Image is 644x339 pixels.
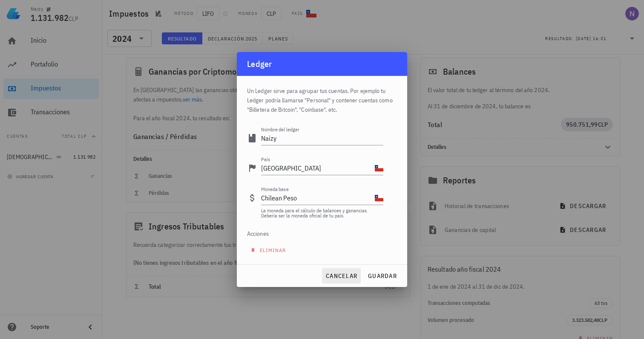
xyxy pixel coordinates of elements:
button: eliminar [247,244,291,256]
label: Nombre del ledger [261,126,299,133]
span: Chilean Peso [261,194,297,202]
span: cancelar [325,272,357,280]
span: eliminar [252,247,286,253]
label: Moneda base [261,186,289,192]
div: Ledger [247,57,272,71]
div: CLP-icon [375,194,383,202]
div: Acciones [247,223,383,244]
button: guardar [364,268,400,284]
button: cancelar [322,268,361,284]
span: guardar [368,272,397,280]
div: CL-icon [375,164,383,172]
div: La moneda para el cálculo de balances y ganancias. Debería ser la moneda oficial de tu país. [261,208,383,218]
label: País [261,156,270,162]
div: Un Ledger sirve para agrupar tus cuentas. Por ejemplo tu Ledger podría llamarse "Personal" y cont... [247,76,397,119]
